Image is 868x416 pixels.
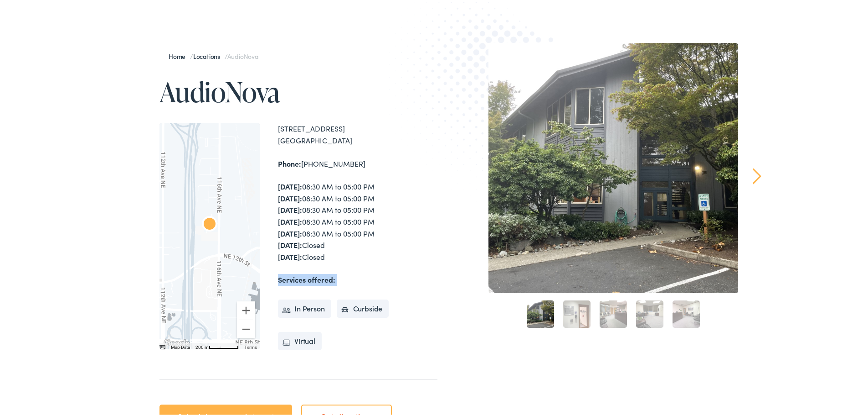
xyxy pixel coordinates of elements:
[195,343,209,348] span: 200 m
[278,330,322,348] li: Virtual
[563,299,591,326] a: 2
[199,212,221,234] div: AudioNova
[278,121,437,144] div: [STREET_ADDRESS] [GEOGRAPHIC_DATA]
[278,250,302,260] strong: [DATE]:
[244,343,257,348] a: Terms (opens in new tab)
[171,342,190,349] button: Map Data
[237,300,255,318] button: Zoom in
[527,299,554,326] a: 1
[237,318,255,337] button: Zoom out
[278,215,302,225] strong: [DATE]:
[337,298,389,316] li: Curbside
[278,157,301,167] strong: Phone:
[193,50,225,59] a: Locations
[278,179,437,261] div: 08:30 AM to 05:00 PM 08:30 AM to 05:00 PM 08:30 AM to 05:00 PM 08:30 AM to 05:00 PM 08:30 AM to 0...
[169,50,258,59] span: / /
[162,336,192,348] img: Google
[278,156,437,168] div: [PHONE_NUMBER]
[278,203,302,213] strong: [DATE]:
[227,50,258,59] span: AudioNova
[278,273,335,283] strong: Services offered:
[636,299,663,326] a: 4
[673,299,700,326] a: 5
[162,336,192,348] a: Open this area in Google Maps (opens a new window)
[169,50,190,59] a: Home
[159,342,165,349] button: Keyboard shortcuts
[193,341,241,348] button: Map Scale: 200 m per 62 pixels
[600,299,627,326] a: 3
[278,226,302,237] strong: [DATE]:
[278,179,302,190] strong: [DATE]:
[278,191,302,201] strong: [DATE]:
[278,238,302,248] strong: [DATE]:
[753,166,761,183] a: Next
[278,298,331,316] li: In Person
[159,75,437,105] h1: AudioNova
